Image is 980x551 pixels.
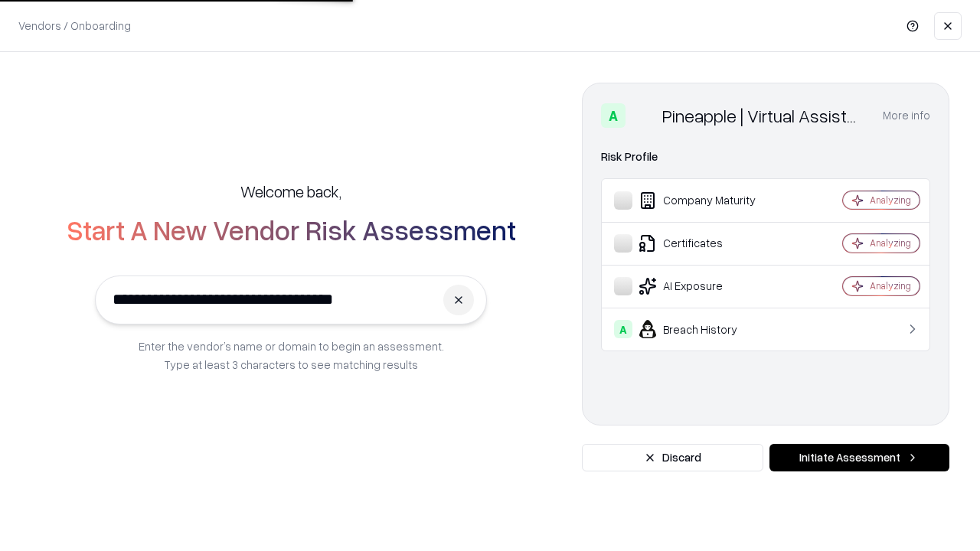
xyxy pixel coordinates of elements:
[67,214,516,245] h2: Start A New Vendor Risk Assessment
[870,236,911,249] div: Analyzing
[614,277,797,295] div: AI Exposure
[614,320,632,338] div: A
[870,279,911,292] div: Analyzing
[614,320,797,338] div: Breach History
[662,103,864,128] div: Pineapple | Virtual Assistant Agency
[769,444,949,471] button: Initiate Assessment
[18,18,131,34] p: Vendors / Onboarding
[883,102,930,129] button: More info
[614,234,797,253] div: Certificates
[601,103,626,128] div: A
[632,103,656,128] img: Pineapple | Virtual Assistant Agency
[139,337,444,373] p: Enter the vendor’s name or domain to begin an assessment. Type at least 3 characters to see match...
[614,191,797,210] div: Company Maturity
[601,148,930,166] div: Risk Profile
[870,194,911,207] div: Analyzing
[240,181,341,202] h5: Welcome back,
[582,444,763,471] button: Discard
